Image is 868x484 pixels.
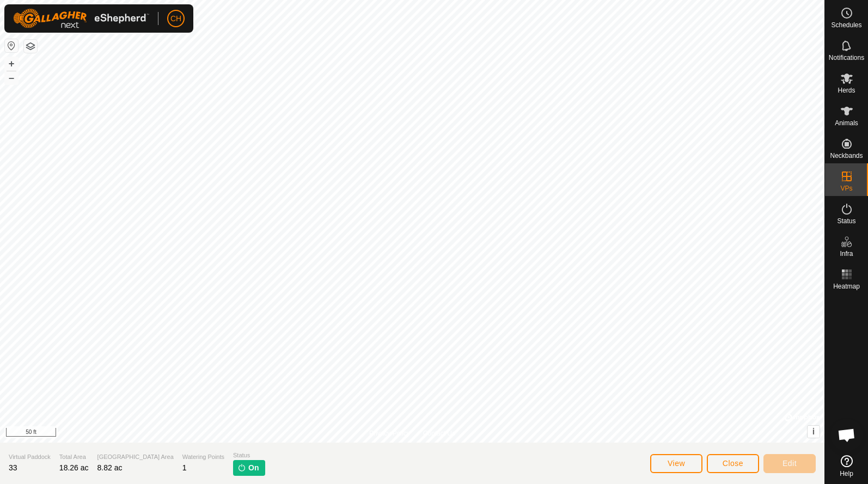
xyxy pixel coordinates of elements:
button: View [650,454,702,473]
img: turn-on [237,463,246,472]
div: Open chat [830,419,863,451]
span: Neckbands [830,152,863,159]
img: Gallagher Logo [13,9,149,28]
span: 8.82 ac [97,463,123,472]
button: + [5,57,18,70]
span: Status [837,218,855,224]
a: Help [825,451,868,481]
span: Schedules [831,22,861,28]
span: 1 [182,463,187,472]
span: 18.26 ac [59,463,89,472]
span: VPs [840,185,852,192]
button: Map Layers [24,40,37,53]
span: Watering Points [182,452,224,462]
span: Animals [835,120,858,126]
span: Infra [840,250,853,257]
button: Reset Map [5,39,18,52]
span: Herds [838,87,855,94]
a: Contact Us [423,428,455,438]
a: Privacy Policy [369,428,410,438]
span: [GEOGRAPHIC_DATA] Area [97,452,174,462]
span: Close [723,459,743,468]
span: Edit [783,459,797,468]
span: Notifications [829,54,864,61]
span: CH [170,13,181,24]
button: Close [707,454,759,473]
span: Heatmap [833,283,860,290]
span: Help [840,470,853,477]
span: Status [233,451,265,460]
span: View [668,459,685,468]
span: Total Area [59,452,89,462]
button: i [808,426,820,438]
span: Virtual Paddock [9,452,51,462]
span: i [812,427,815,436]
span: 33 [9,463,17,472]
button: – [5,71,18,84]
span: On [248,462,259,474]
button: Edit [763,454,816,473]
